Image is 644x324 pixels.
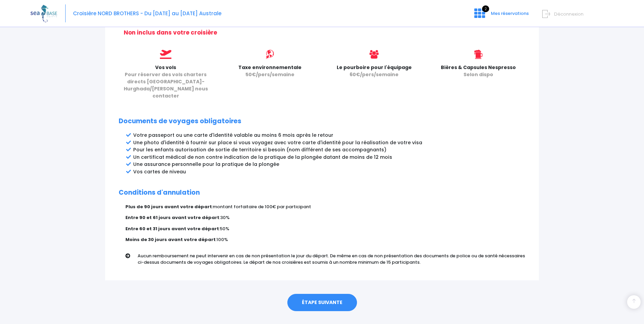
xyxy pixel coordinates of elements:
[125,214,525,221] p: :
[119,117,525,125] h2: Documents de voyages obligatoires
[213,203,311,210] span: montant forfaitaire de 100€ par participant
[463,71,493,78] span: Selon dispo
[220,214,230,221] span: 30%
[482,5,489,12] span: 2
[124,71,208,99] span: Pour réserver des vols charters directs [GEOGRAPHIC_DATA]-Hurghada/[PERSON_NAME] nous contacter
[220,225,229,232] span: 50%
[73,10,221,17] span: Croisière NORD BROTHERS - Du [DATE] au [DATE] Australe
[133,161,525,168] li: Une assurance personnelle pour la pratique de la plongée
[554,11,583,17] span: Déconnexion
[350,71,399,78] span: 60€/pers/semaine
[125,203,212,210] strong: Plus de 90 jours avant votre départ
[133,146,525,153] li: Pour les enfants autorisation de sortie de territoire si besoin (nom différent de ses accompagnants)
[216,236,228,243] span: 100%
[223,64,317,78] p: Taxe environnementale
[125,236,216,243] strong: Moins de 30 jours avant votre départ
[133,168,525,175] li: Vos cartes de niveau
[265,50,275,59] img: icon_environment.svg
[125,225,219,232] strong: Entre 60 et 31 jours avant votre départ
[245,71,294,78] span: 50€/pers/semaine
[491,10,529,17] span: Mes réservations
[138,253,530,266] p: Aucun remboursement ne peut intervenir en cas de non présentation le jour du départ. De même en c...
[327,64,421,78] p: Le pourboire pour l'équipage
[474,50,482,59] img: icon_biere.svg
[125,225,525,232] p: :
[133,132,525,139] li: Votre passeport ou une carte d'identité valable au moins 6 mois après le retour
[125,236,525,243] p: :
[124,29,525,36] h2: Non inclus dans votre croisière
[119,64,213,100] p: Vos vols
[369,50,379,59] img: icon_users@2x.png
[287,294,357,311] a: ÉTAPE SUIVANTE
[133,154,525,161] li: Un certificat médical de non contre indication de la pratique de la plongée datant de moins de 12...
[125,214,219,221] strong: Entre 90 et 61 jours avant votre départ
[125,203,525,210] p: :
[431,64,525,78] p: Bières & Capsules Nespresso
[160,50,171,59] img: icon_vols.svg
[469,13,533,19] a: 2 Mes réservations
[133,139,525,146] li: Une photo d'identité à fournir sur place si vous voyagez avec votre carte d'identité pour la réal...
[119,189,525,197] h2: Conditions d'annulation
